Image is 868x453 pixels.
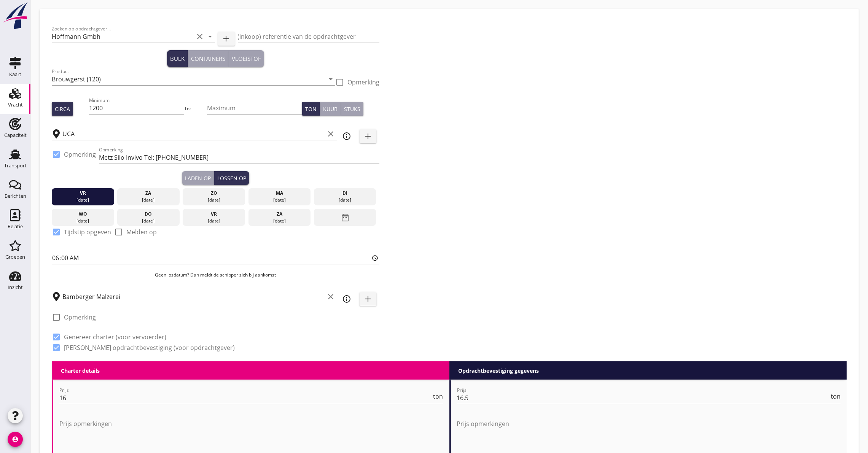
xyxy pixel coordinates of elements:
div: [DATE] [185,197,243,203]
div: [DATE] [54,197,112,203]
label: Genereer charter (voor vervoerder) [64,333,166,341]
div: [DATE] [250,197,309,203]
span: ton [433,393,443,399]
div: Ton [305,105,317,113]
button: Lossen op [214,171,249,185]
i: clear [326,292,335,301]
label: Melden op [126,228,157,236]
button: Circa [52,102,73,116]
div: zo [185,190,243,197]
input: Product [52,73,325,85]
div: Transport [4,163,27,168]
div: [DATE] [54,218,112,224]
button: Kuub [320,102,341,116]
div: Berichten [5,194,26,199]
i: clear [326,129,335,138]
i: add [363,294,373,304]
div: do [119,211,178,218]
i: info_outline [342,294,351,304]
label: [PERSON_NAME] opdrachtbevestiging (voor opdrachtgever) [64,344,235,351]
div: za [119,190,178,197]
div: Circa [55,105,70,113]
div: di [316,190,374,197]
div: Tot [184,105,207,112]
div: Kaart [9,72,21,77]
input: (inkoop) referentie van de opdrachtgever [238,30,380,43]
label: Opmerking [347,78,379,86]
div: Inzicht [8,285,23,290]
i: account_circle [8,432,23,447]
span: ton [831,393,841,399]
div: vr [54,190,112,197]
input: Prijs [457,392,830,404]
div: Laden op [185,174,211,182]
input: Zoeken op opdrachtgever... [52,30,194,43]
div: Vloeistof [232,54,261,63]
div: vr [185,211,243,218]
div: [DATE] [119,218,178,224]
div: Relatie [8,224,23,229]
button: Stuks [341,102,363,116]
label: Tijdstip opgeven [64,228,111,236]
div: [DATE] [185,218,243,224]
i: add [222,34,231,43]
img: logo-small.a267ee39.svg [2,2,29,30]
i: add [363,132,373,141]
div: wo [54,211,112,218]
div: [DATE] [250,218,309,224]
button: Vloeistof [229,50,264,67]
div: za [250,211,309,218]
button: Laden op [182,171,214,185]
input: Maximum [207,102,302,114]
label: Opmerking [64,313,96,321]
div: Vracht [8,102,23,107]
div: ma [250,190,309,197]
i: date_range [341,211,350,224]
input: Opmerking [99,151,379,164]
div: Stuks [344,105,360,113]
button: Ton [302,102,320,116]
input: Laadplaats [62,128,325,140]
div: Capaciteit [4,133,27,138]
button: Bulk [167,50,188,67]
button: Containers [188,50,229,67]
div: Groepen [5,254,25,259]
i: clear [195,32,204,41]
i: arrow_drop_down [326,75,335,84]
input: Prijs [59,392,432,404]
div: Kuub [323,105,338,113]
div: [DATE] [119,197,178,203]
div: Containers [191,54,225,63]
div: Bulk [170,54,185,63]
i: info_outline [342,132,351,141]
div: Lossen op [217,174,246,182]
label: Opmerking [64,151,96,158]
i: arrow_drop_down [206,32,215,41]
p: Geen losdatum? Dan meldt de schipper zich bij aankomst [52,272,379,278]
div: [DATE] [316,197,374,203]
input: Losplaats [62,291,325,303]
input: Minimum [89,102,184,114]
